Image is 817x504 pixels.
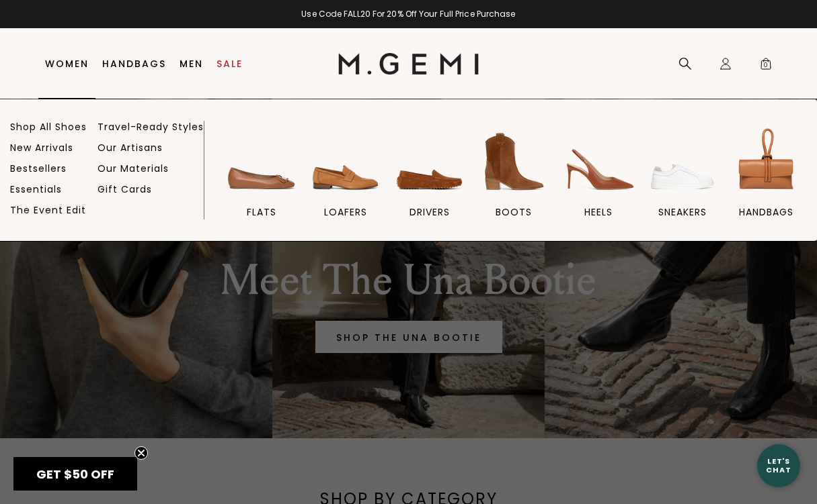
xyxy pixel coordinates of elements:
a: Our Materials [98,162,169,174]
img: heels [561,124,636,199]
a: Men [180,58,203,69]
img: handbags [729,124,804,199]
a: heels [558,124,639,241]
span: handbags [739,206,793,218]
div: GET $50 OFFClose teaser [13,457,137,491]
span: heels [584,206,613,218]
a: Women [45,58,89,69]
a: New Arrivals [10,142,73,154]
a: The Event Edit [10,204,86,216]
button: Close teaser [134,446,148,460]
a: Our Artisans [98,142,163,154]
span: GET $50 OFF [36,466,114,483]
a: Travel-Ready Styles [98,121,204,133]
a: Sale [217,58,243,69]
span: BOOTS [496,206,532,218]
a: BOOTS [473,124,554,241]
img: BOOTS [476,124,551,199]
span: loafers [324,206,367,218]
a: sneakers [642,124,723,241]
img: drivers [392,124,467,199]
a: Shop All Shoes [10,121,87,133]
span: sneakers [658,206,707,218]
span: 0 [759,60,773,73]
img: sneakers [645,124,720,199]
a: flats [221,124,302,241]
a: loafers [305,124,386,241]
img: M.Gemi [338,53,479,74]
a: handbags [726,124,807,241]
span: flats [247,206,276,218]
a: Gift Cards [98,183,152,195]
div: Let's Chat [757,457,800,474]
a: Essentials [10,183,62,195]
img: loafers [308,124,383,199]
span: drivers [410,206,450,218]
a: Bestsellers [10,162,67,174]
img: flats [224,124,299,199]
a: Handbags [102,58,166,69]
a: drivers [389,124,470,241]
